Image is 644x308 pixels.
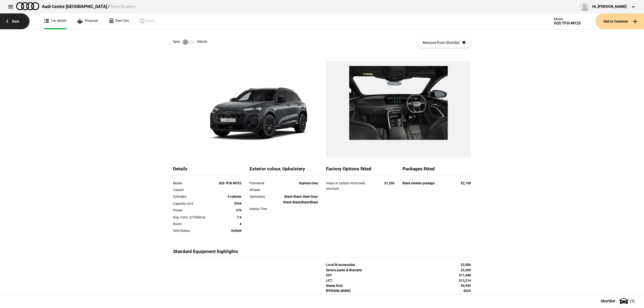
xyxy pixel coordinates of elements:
div: Variant [173,187,214,193]
div: Model [554,17,581,21]
strong: Black exterior package [402,181,434,185]
div: Doors [173,221,214,227]
div: Paintwork [250,181,277,186]
strong: $625 [463,289,471,293]
div: Spec Details [173,39,207,45]
strong: 6 cylinder [228,195,241,199]
span: Shortlist [601,299,615,303]
strong: UnSold [231,229,241,233]
a: Proposal [77,13,98,29]
div: Model [173,181,214,186]
strong: $1,200 [384,181,394,185]
strong: [PERSON_NAME] [326,289,350,293]
div: Wheels [250,187,277,193]
strong: 4 [240,222,241,226]
span: ( 1 ) [630,299,635,303]
div: Details [173,166,241,175]
strong: LCT [326,279,332,283]
strong: $11,648 [459,273,471,277]
button: Remove from Shortlist [417,38,471,48]
div: Avg. Cons. (l/100kms) [173,215,214,220]
strong: Service packs & Warranty [326,268,362,272]
a: Car details [44,13,67,29]
div: Power [173,208,214,213]
strong: $13,214 [459,279,471,283]
a: Deal Calc [109,13,129,29]
div: Hi, [PERSON_NAME] [592,4,627,9]
div: Standard Equipment highlights [173,248,318,258]
div: Audi Centre [GEOGRAPHIC_DATA] / [42,4,136,10]
strong: $3,200 [461,268,471,272]
div: Exterior colour, Upholstery [250,166,318,175]
div: Factory Options fitted [326,166,394,175]
div: Capacity cm3 [173,201,214,206]
strong: 2994 [234,202,241,206]
img: audi.png [16,2,39,10]
strong: $2,086 [461,263,471,267]
button: Shortlist(1) [592,294,644,308]
div: Cylinders [173,194,214,199]
div: Inlays in carbon micro-twill, structure [326,181,374,192]
div: Interior Trim [250,206,277,212]
strong: Black-Black-Steel Gray/ Black-Black/Black/Black [283,195,318,204]
button: Add to Customer [595,13,644,29]
span: Specification [111,4,136,9]
strong: Stamp Duty [326,284,343,288]
strong: Local fit accessories [326,263,355,267]
strong: GST [326,273,332,277]
div: Sold Status [173,228,214,233]
div: Upholstery [250,194,277,199]
div: Packages fitted [402,166,471,175]
strong: $5,995 [461,284,471,288]
strong: Daytona Grey [299,181,318,185]
strong: 7.6 [237,215,241,219]
strong: 270 [236,208,241,212]
div: SQ5 TFSI MY25 [554,21,581,25]
strong: $2,150 [461,181,471,185]
strong: SQ5 TFSI MY25 [219,181,241,185]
